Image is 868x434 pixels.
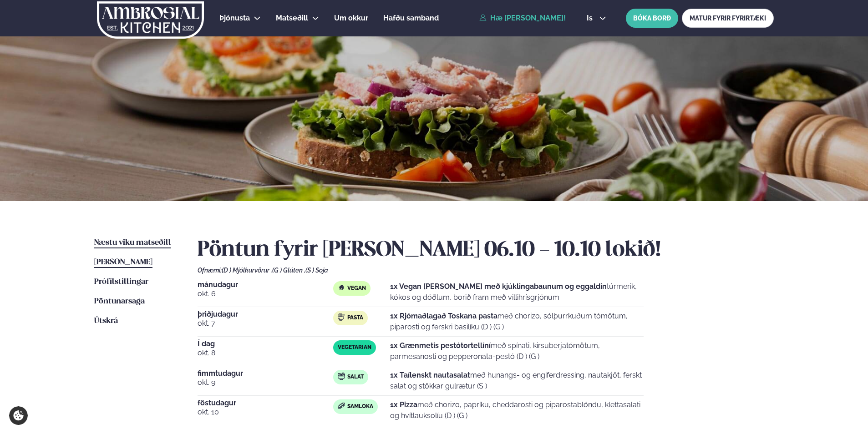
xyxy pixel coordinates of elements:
span: Vegan [347,285,366,292]
img: sandwich-new-16px.svg [338,403,345,409]
a: Prófílstillingar [94,277,148,288]
span: (D ) Mjólkurvörur , [222,267,272,274]
span: Samloka [347,403,373,410]
a: Um okkur [334,13,368,24]
strong: 1x Taílenskt nautasalat [390,371,470,379]
span: okt. 8 [198,348,333,358]
a: MATUR FYRIR FYRIRTÆKI [682,9,774,28]
span: okt. 7 [198,318,333,329]
p: með chorizo, sólþurrkuðum tómötum, piparosti og ferskri basilíku (D ) (G ) [390,311,644,333]
span: okt. 6 [198,288,333,299]
span: fimmtudagur [198,370,333,377]
a: Pöntunarsaga [94,296,145,307]
img: Vegan.svg [338,284,345,291]
a: Þjónusta [219,13,250,24]
a: Næstu viku matseðill [94,237,171,248]
span: Hafðu samband [383,14,439,22]
span: Salat [347,373,364,381]
div: Ofnæmi: [198,267,774,274]
span: [PERSON_NAME] [94,258,152,266]
span: Pöntunarsaga [94,298,145,305]
strong: 1x Rjómaðlagað Toskana pasta [390,312,497,320]
p: túrmerik, kókos og döðlum, borið fram með villihrísgrjónum [390,281,644,303]
span: okt. 10 [198,407,333,418]
span: okt. 9 [198,377,333,388]
strong: 1x Vegan [PERSON_NAME] með kjúklingabaunum og eggaldin [390,282,607,291]
a: Matseðill [276,13,308,24]
span: Vegetarian [338,344,371,351]
span: Um okkur [334,14,368,22]
span: is [587,15,595,22]
span: mánudagur [198,281,333,288]
button: BÓKA BORÐ [626,9,678,28]
button: is [579,15,614,22]
a: Útskrá [94,316,118,327]
span: Prófílstillingar [94,278,148,286]
span: (G ) Glúten , [272,267,305,274]
strong: 1x Grænmetis pestótortellíní [390,341,491,350]
img: logo [96,1,205,39]
h2: Pöntun fyrir [PERSON_NAME] 06.10 - 10.10 lokið! [198,237,774,263]
a: Hafðu samband [383,13,439,24]
span: (S ) Soja [305,267,328,274]
a: [PERSON_NAME] [94,257,152,268]
p: með spínati, kirsuberjatómötum, parmesanosti og pepperonata-pestó (D ) (G ) [390,340,644,362]
span: Matseðill [276,14,308,22]
p: með chorizo, papríku, cheddarosti og piparostablöndu, klettasalati og hvítlauksolíu (D ) (G ) [390,399,644,421]
a: Cookie settings [9,406,28,425]
span: Pasta [347,314,363,322]
p: með hunangs- og engiferdressing, nautakjöt, ferskt salat og stökkar gulrætur (S ) [390,370,644,392]
span: föstudagur [198,399,333,407]
span: þriðjudagur [198,311,333,318]
span: Útskrá [94,317,118,325]
span: Næstu viku matseðill [94,239,171,247]
img: pasta.svg [338,313,345,321]
img: salad.svg [338,373,345,380]
span: Í dag [198,340,333,348]
span: Þjónusta [219,14,250,22]
a: Hæ [PERSON_NAME]! [479,14,566,22]
strong: 1x Pizza [390,400,417,409]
